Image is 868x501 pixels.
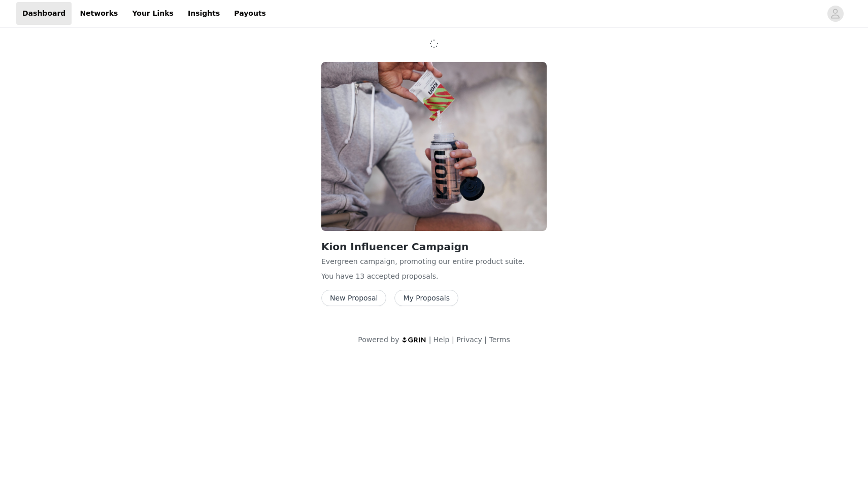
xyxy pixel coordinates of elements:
[489,336,510,344] a: Terms
[452,336,454,344] span: |
[429,336,431,344] span: |
[321,256,547,267] p: Evergreen campaign, promoting our entire product suite.
[394,290,458,306] button: My Proposals
[830,6,840,22] div: avatar
[321,62,547,231] img: Kion
[182,2,226,25] a: Insights
[228,2,272,25] a: Payouts
[433,336,450,344] a: Help
[321,239,547,254] h2: Kion Influencer Campaign
[321,290,386,306] button: New Proposal
[358,336,399,344] span: Powered by
[74,2,124,25] a: Networks
[126,2,180,25] a: Your Links
[484,336,487,344] span: |
[321,271,547,282] p: You have 13 accepted proposal .
[432,272,436,280] span: s
[402,337,427,343] img: logo
[16,2,72,25] a: Dashboard
[456,336,482,344] a: Privacy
